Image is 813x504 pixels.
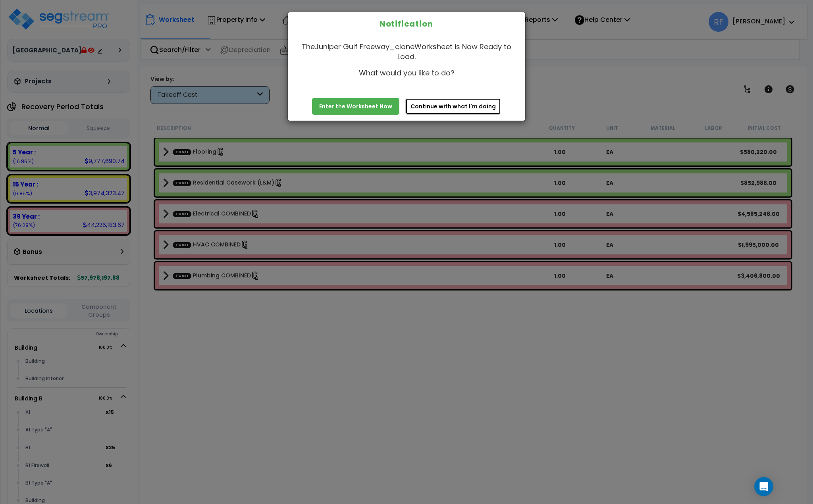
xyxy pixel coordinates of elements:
[315,42,414,52] span: Juniper Gulf Freeway_clone
[405,98,501,115] button: Continue with what I'm doing
[754,477,773,496] div: Open Intercom Messenger
[312,98,399,115] a: Enter the Worksheet Now
[294,42,519,62] div: The Worksheet is Now Ready to Load.
[294,68,519,78] div: What would you like to do?
[380,18,519,30] div: Notification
